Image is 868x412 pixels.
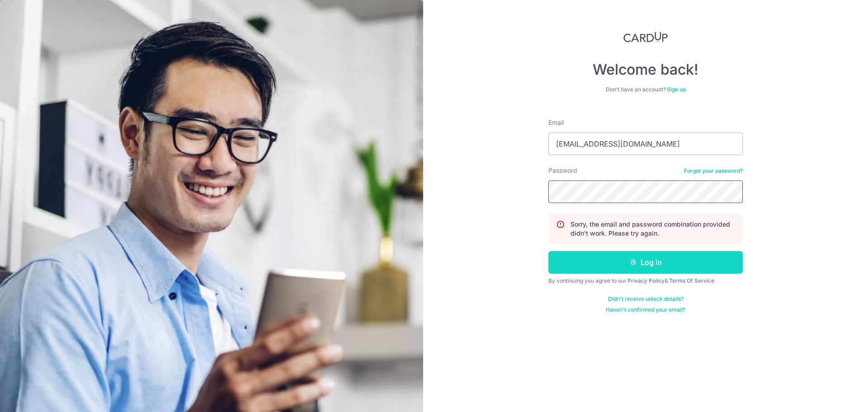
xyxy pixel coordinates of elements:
div: Don’t have an account? [548,86,743,93]
p: Sorry, the email and password combination provided didn't work. Please try again. [571,220,735,238]
a: Haven't confirmed your email? [606,306,685,313]
label: Password [548,166,577,175]
a: Didn't receive unlock details? [608,295,684,303]
a: Privacy Policy [627,277,665,284]
h4: Welcome back! [548,61,743,79]
button: Log in [548,251,743,274]
div: By continuing you agree to our & [548,277,743,284]
a: Terms Of Service [669,277,714,284]
input: Enter your Email [548,133,743,155]
img: CardUp Logo [623,32,668,43]
label: Email [548,118,564,127]
a: Forgot your password? [684,167,743,175]
a: Sign up [667,86,686,93]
